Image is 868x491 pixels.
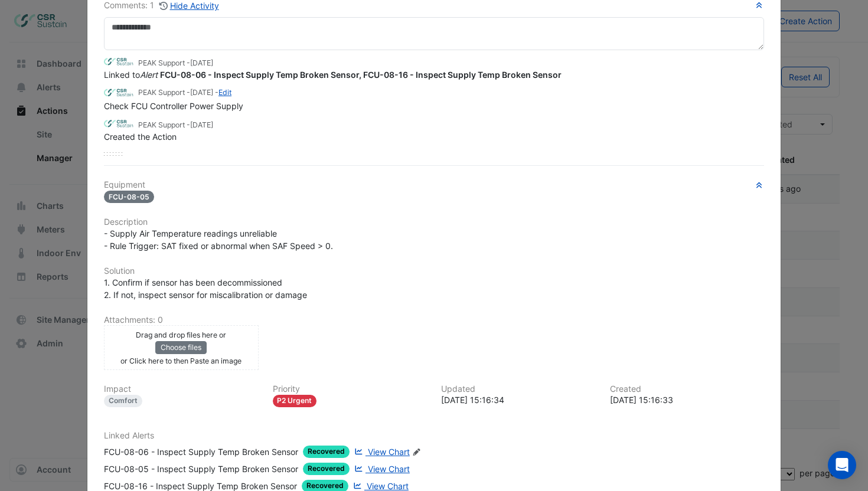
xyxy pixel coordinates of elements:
[104,277,307,300] span: 1. Confirm if sensor has been decommissioned 2. If not, inspect sensor for miscalibration or damage
[104,117,133,130] img: CSR Sustain
[136,330,226,339] small: Drag and drop files here or
[104,86,133,99] img: CSR Sustain
[104,266,764,276] h6: Solution
[303,463,350,475] span: Recovered
[104,101,243,111] span: Check FCU Controller Power Supply
[218,88,231,97] a: Edit
[138,87,231,98] small: PEAK Support - -
[441,384,596,394] h6: Updated
[160,70,562,80] strong: FCU-08-06 - Inspect Supply Temp Broken Sensor, FCU-08-16 - Inspect Supply Temp Broken Sensor
[412,448,421,457] fa-icon: Edit Linked Alerts
[104,431,764,441] h6: Linked Alerts
[104,228,333,251] span: - Supply Air Temperature readings unreliable - Rule Trigger: SAT fixed or abnormal when SAF Speed...
[104,315,764,325] h6: Attachments: 0
[104,180,764,190] h6: Equipment
[610,384,765,394] h6: Created
[104,191,154,203] span: FCU-08-05
[138,58,213,68] small: PEAK Support -
[303,446,350,458] span: Recovered
[104,384,259,394] h6: Impact
[828,451,856,479] div: Open Intercom Messenger
[104,70,562,80] span: Linked to
[104,395,142,407] div: Comfort
[140,70,158,80] em: Alert
[120,356,242,365] small: or Click here to then Paste an image
[138,120,213,130] small: PEAK Support -
[104,446,298,458] div: FCU-08-06 - Inspect Supply Temp Broken Sensor
[190,58,213,67] span: 2025-09-25 15:17:06
[368,464,410,474] span: View Chart
[367,481,409,491] span: View Chart
[273,395,317,407] div: P2 Urgent
[352,446,410,458] a: View Chart
[441,394,596,406] div: [DATE] 15:16:34
[610,394,765,406] div: [DATE] 15:16:33
[273,384,428,394] h6: Priority
[368,447,410,457] span: View Chart
[104,217,764,227] h6: Description
[190,120,213,129] span: 2025-09-25 15:16:33
[104,55,133,68] img: CSR Sustain
[190,88,213,97] span: 2025-09-25 15:16:34
[352,463,410,475] a: View Chart
[104,463,298,475] div: FCU-08-05 - Inspect Supply Temp Broken Sensor
[155,341,207,354] button: Choose files
[104,132,177,142] span: Created the Action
